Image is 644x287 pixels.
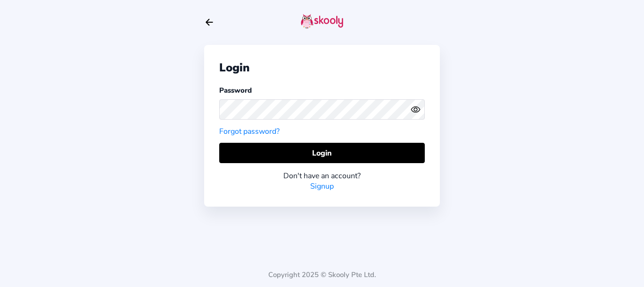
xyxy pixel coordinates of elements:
img: skooly-logo.png [301,14,343,29]
div: Don't have an account? [219,171,425,181]
a: Forgot password? [219,126,280,137]
div: Login [219,60,425,75]
label: Password [219,86,252,95]
button: arrow back outline [204,17,215,27]
button: eye outlineeye off outline [411,104,425,114]
a: Signup [310,181,334,191]
button: Login [219,143,425,163]
ion-icon: eye outline [411,104,421,114]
